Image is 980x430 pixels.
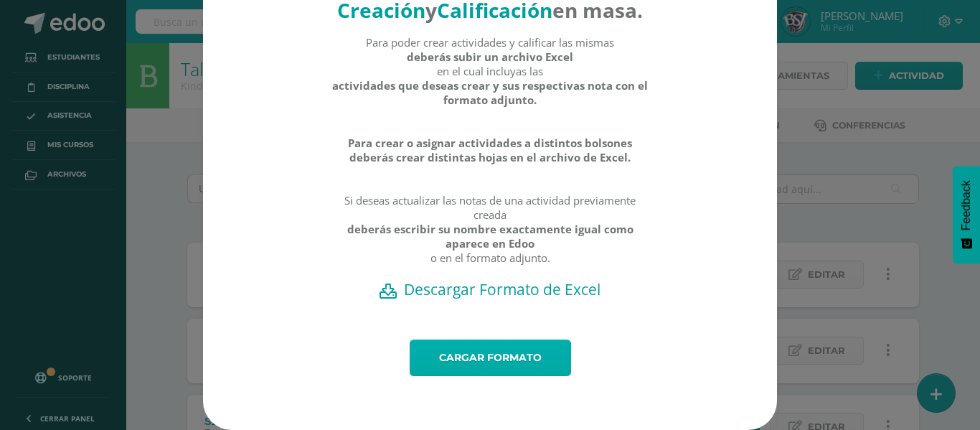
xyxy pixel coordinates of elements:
strong: actividades que deseas crear y sus respectivas nota con el formato adjunto. [331,78,649,107]
a: Descargar Formato de Excel [228,279,752,299]
strong: deberás escribir su nombre exactamente igual como aparece en Edoo [331,222,649,251]
strong: deberás subir un archivo Excel [407,50,573,64]
a: Cargar formato [410,340,571,376]
div: Para poder crear actividades y calificar las mismas en el cual incluyas las Si deseas actualizar ... [331,35,649,279]
button: Feedback - Mostrar encuesta [953,166,980,263]
span: Feedback [960,180,973,230]
strong: Para crear o asignar actividades a distintos bolsones deberás crear distintas hojas en el archivo... [331,136,649,164]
